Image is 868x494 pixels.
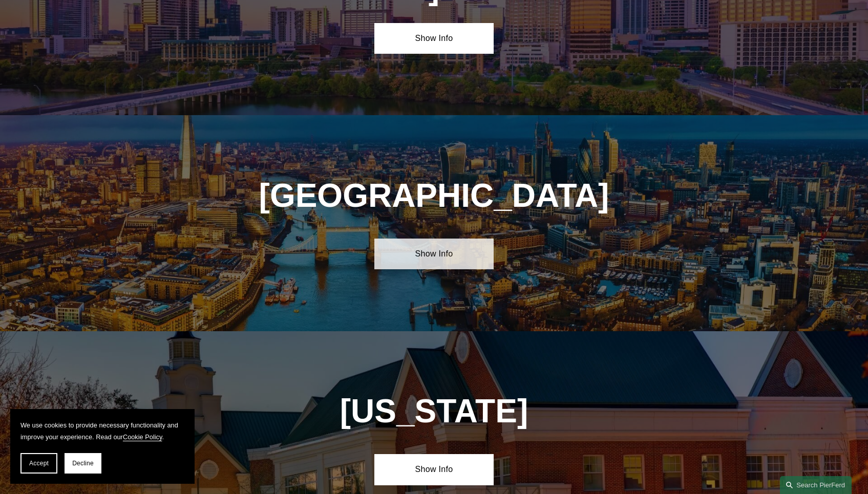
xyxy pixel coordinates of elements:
[72,460,94,467] span: Decline
[123,433,162,441] a: Cookie Policy
[374,23,494,54] a: Show Info
[20,453,57,474] button: Accept
[65,453,101,474] button: Decline
[374,454,494,485] a: Show Info
[374,239,494,269] a: Show Info
[780,476,852,494] a: Search this site
[29,460,49,467] span: Accept
[255,393,613,430] h1: [US_STATE]
[20,419,184,443] p: We use cookies to provide necessary functionality and improve your experience. Read our .
[255,177,613,214] h1: [GEOGRAPHIC_DATA]
[10,409,195,484] section: Cookie banner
